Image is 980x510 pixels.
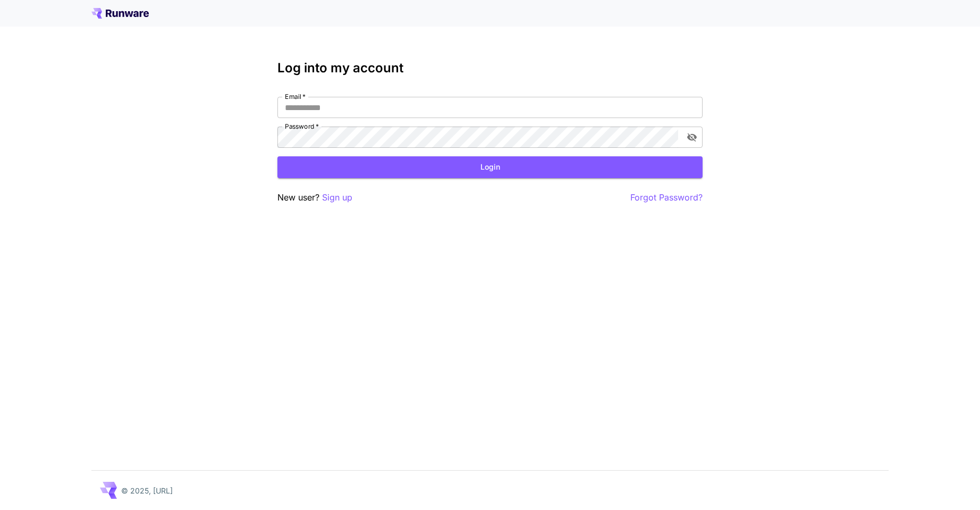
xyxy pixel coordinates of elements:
button: toggle password visibility [682,128,702,147]
button: Sign up [322,191,352,204]
label: Email [285,92,306,101]
h3: Log into my account [277,61,703,76]
button: Login [277,156,703,178]
label: Password [285,122,319,131]
p: New user? [277,191,352,204]
p: © 2025, [URL] [121,485,173,496]
button: Forgot Password? [630,191,703,204]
